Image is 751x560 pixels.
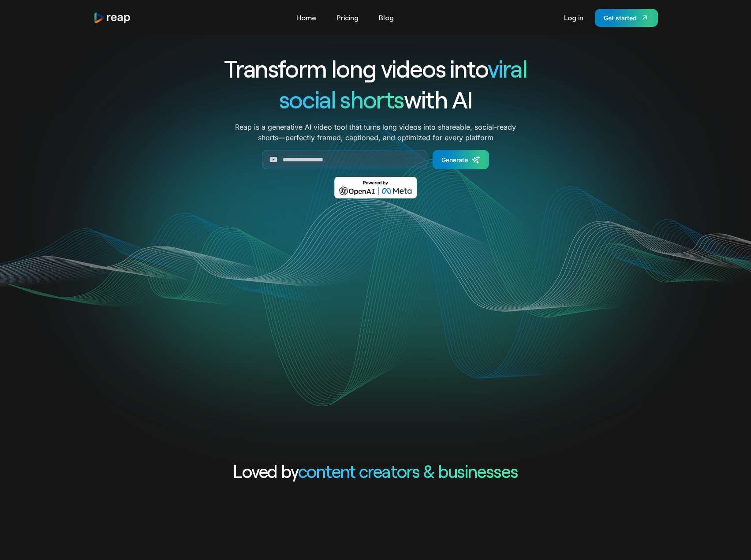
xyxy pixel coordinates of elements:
span: content creators & businesses [298,460,518,482]
span: viral [488,54,527,82]
p: Reap is a generative AI video tool that turns long videos into shareable, social-ready shorts—per... [235,122,516,143]
a: Home [292,11,321,25]
img: reap logo [93,12,131,24]
span: social shorts [279,85,404,113]
a: home [93,12,131,24]
img: Powered by OpenAI & Meta [334,177,417,198]
div: Generate [441,155,468,164]
a: Generate [433,150,489,169]
a: Pricing [332,11,363,25]
form: Generate Form [192,150,559,169]
a: Blog [374,11,398,25]
video: Your browser does not support the video tag. [198,211,553,389]
div: Get started [604,13,637,22]
a: Get started [595,9,658,27]
h1: with AI [192,84,559,115]
h1: Transform long videos into [192,53,559,84]
a: Log in [560,11,588,25]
